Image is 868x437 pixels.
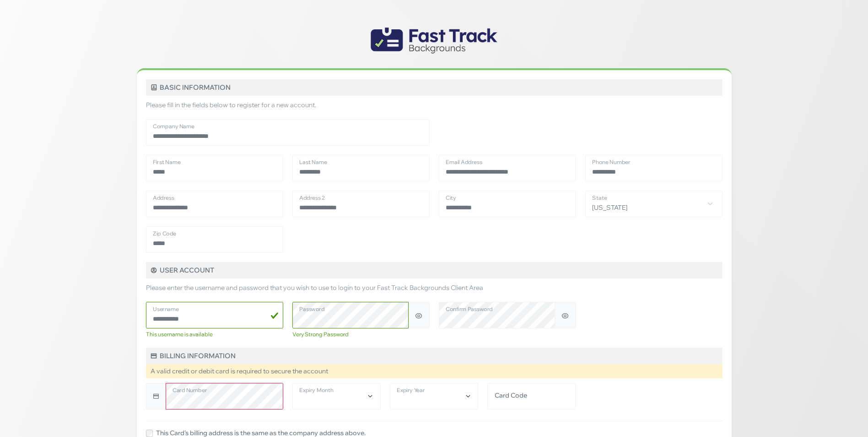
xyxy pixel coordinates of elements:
[146,364,722,378] div: A valid credit or debit card is required to secure the account
[146,330,283,339] div: This username is available
[146,100,722,110] p: Please fill in the fields below to register for a new account.
[146,79,722,96] h5: Basic Information
[586,191,722,216] span: Texas
[292,330,430,339] div: Very Strong Password
[585,191,722,217] span: Texas
[146,348,722,364] h5: Billing Information
[146,283,722,293] p: Please enter the username and password that you wish to use to login to your Fast Track Backgroun...
[146,262,722,279] h5: User Account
